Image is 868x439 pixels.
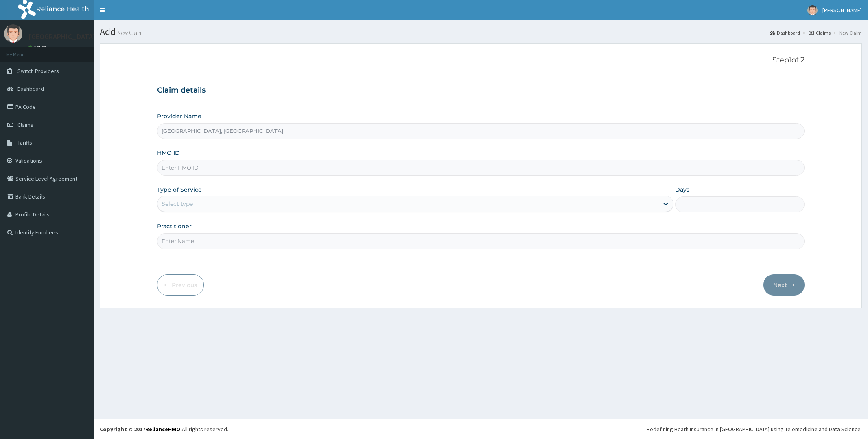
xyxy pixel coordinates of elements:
[17,67,59,75] span: Switch Providers
[822,7,862,14] span: [PERSON_NAME]
[17,85,44,93] span: Dashboard
[28,33,118,40] p: [GEOGRAPHIC_DATA] ABUJA
[17,121,33,128] span: Claims
[157,149,180,157] label: HMO ID
[100,26,862,37] h1: Add
[807,5,818,15] img: User Image
[770,29,800,36] a: Dashboard
[157,56,804,65] p: Step 1 of 2
[157,185,202,194] label: Type of Service
[100,426,182,433] strong: Copyright © 2017 .
[763,274,805,296] button: Next
[647,425,862,433] div: Redefining Heath Insurance in [GEOGRAPHIC_DATA] using Telemedicine and Data Science!
[809,29,831,36] a: Claims
[116,30,143,36] small: New Claim
[675,185,689,194] label: Days
[157,233,804,249] input: Enter Name
[157,86,804,95] h3: Claim details
[157,274,204,296] button: Previous
[157,112,201,120] label: Provider Name
[157,160,804,176] input: Enter HMO ID
[831,29,862,36] li: New Claim
[162,200,193,208] div: Select type
[28,44,48,50] a: Online
[17,139,32,146] span: Tariffs
[157,222,192,230] label: Practitioner
[145,426,180,433] a: RelianceHMO
[4,24,22,43] img: User Image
